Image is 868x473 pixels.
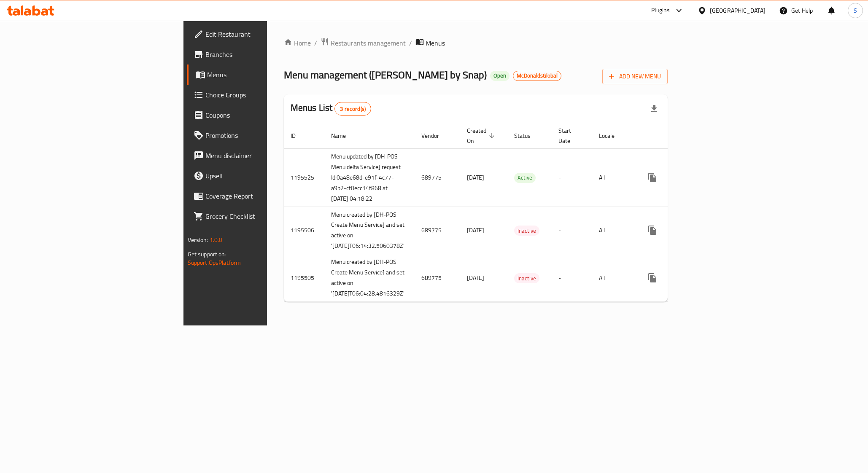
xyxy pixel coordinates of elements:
[187,105,329,125] a: Coupons
[210,234,223,245] span: 1.0.0
[642,220,663,240] button: more
[513,72,561,79] span: McDonaldsGlobal
[284,65,487,84] span: Menu management ( [PERSON_NAME] by Snap )
[205,110,322,120] span: Coupons
[663,167,683,188] button: Change Status
[552,254,592,302] td: -
[188,234,208,245] span: Version:
[188,249,226,260] span: Get support on:
[642,167,663,188] button: more
[467,172,484,183] span: [DATE]
[467,126,497,146] span: Created On
[291,102,371,116] h2: Menus List
[335,105,371,113] span: 3 record(s)
[187,24,329,44] a: Edit Restaurant
[205,211,322,221] span: Grocery Checklist
[592,254,636,302] td: All
[592,207,636,254] td: All
[187,85,329,105] a: Choice Groups
[415,207,460,254] td: 689775
[187,125,329,145] a: Promotions
[331,131,357,141] span: Name
[514,274,539,283] span: Inactive
[602,69,668,84] button: Add New Menu
[205,171,322,181] span: Upsell
[558,126,582,146] span: Start Date
[324,254,415,302] td: Menu created by [DH-POS Create Menu Service] and set active on '[DATE]T06:04:28.4816329Z'
[663,220,683,240] button: Change Status
[324,207,415,254] td: Menu created by [DH-POS Create Menu Service] and set active on '[DATE]T06:14:32.5060378Z'
[321,38,406,48] a: Restaurants management
[710,6,766,15] div: [GEOGRAPHIC_DATA]
[205,90,322,100] span: Choice Groups
[514,173,536,183] span: Active
[490,72,509,79] span: Open
[187,145,329,166] a: Menu disclaimer
[284,123,730,302] table: enhanced table
[205,29,322,39] span: Edit Restaurant
[663,268,683,288] button: Change Status
[334,102,371,116] div: Total records count
[409,38,412,48] li: /
[514,226,539,236] span: Inactive
[644,99,664,119] div: Export file
[205,150,322,161] span: Menu disclaimer
[207,70,322,80] span: Menus
[651,5,670,16] div: Plugins
[490,71,509,81] div: Open
[324,148,415,207] td: Menu updated by [DH-POS Menu delta Service] request Id:0a48e68d-e91f-4c77-a9b2-cf0ecc14f868 at [D...
[426,38,445,48] span: Menus
[642,268,663,288] button: more
[284,38,668,48] nav: breadcrumb
[205,191,322,201] span: Coverage Report
[854,6,857,15] span: S
[188,257,241,268] a: Support.OpsPlatform
[467,225,484,236] span: [DATE]
[592,148,636,207] td: All
[599,131,625,141] span: Locale
[331,38,406,48] span: Restaurants management
[552,148,592,207] td: -
[205,130,322,140] span: Promotions
[636,123,730,149] th: Actions
[291,131,307,141] span: ID
[187,186,329,206] a: Coverage Report
[552,207,592,254] td: -
[514,131,542,141] span: Status
[187,44,329,64] a: Branches
[421,131,450,141] span: Vendor
[415,148,460,207] td: 689775
[205,49,322,59] span: Branches
[609,71,661,82] span: Add New Menu
[187,166,329,186] a: Upsell
[187,206,329,226] a: Grocery Checklist
[187,64,329,85] a: Menus
[415,254,460,302] td: 689775
[467,272,484,283] span: [DATE]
